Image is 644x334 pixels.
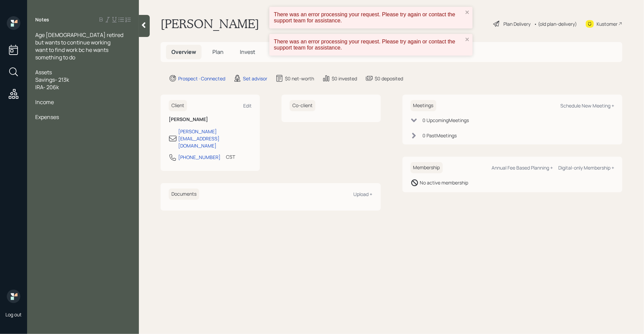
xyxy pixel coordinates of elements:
div: $0 invested [332,75,357,82]
div: Schedule New Meeting + [560,102,614,109]
h1: [PERSON_NAME] [161,16,259,31]
div: Edit [243,102,252,109]
div: Set advisor [243,75,267,82]
div: Prospect · Connected [178,75,225,82]
div: • (old plan-delivery) [534,20,577,27]
div: No active membership [420,179,469,186]
h6: Co-client [290,100,315,111]
h6: Documents [169,189,199,200]
span: IRA- 206k [35,83,59,91]
h6: [PERSON_NAME] [169,117,252,122]
span: Overview [171,48,196,56]
div: $0 net-worth [285,75,314,82]
span: Plan [212,48,224,56]
button: close [465,37,470,43]
button: close [465,9,470,16]
div: There was an error processing your request. Please try again or contact the support team for assi... [274,12,463,24]
div: Annual Fee Based Planning + [492,164,553,171]
div: 0 Upcoming Meeting s [423,117,469,124]
span: Assets [35,68,52,76]
div: Plan Delivery [503,20,531,27]
h6: Membership [411,162,443,173]
div: $0 deposited [375,75,403,82]
h6: Meetings [411,100,436,111]
div: [PERSON_NAME][EMAIL_ADDRESS][DOMAIN_NAME] [178,128,252,149]
h6: Client [169,100,187,111]
span: Expenses [35,113,59,121]
div: Log out [5,311,22,318]
img: retirable_logo.png [7,290,20,303]
div: There was an error processing your request. Please try again or contact the support team for assi... [274,39,463,51]
span: Income [35,98,54,106]
span: want to find work bc he wants something to do [35,46,109,61]
span: Invest [240,48,255,56]
div: Kustomer [597,20,618,27]
span: Age [DEMOGRAPHIC_DATA] retired but wants to continue working [35,31,124,46]
div: 0 Past Meeting s [423,132,457,139]
div: [PHONE_NUMBER] [178,154,221,161]
div: Digital-only Membership + [558,164,614,171]
label: Notes [35,16,49,23]
div: Upload + [354,191,373,197]
div: CST [226,153,235,160]
span: Savings- 213k [35,76,69,83]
